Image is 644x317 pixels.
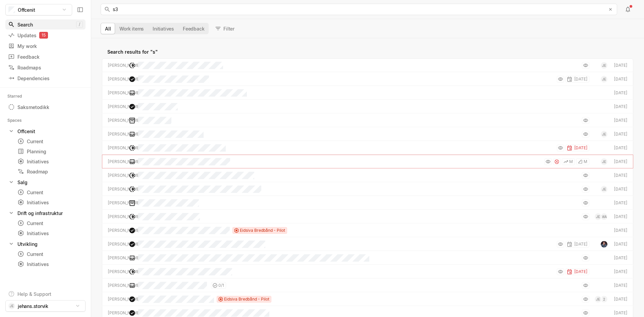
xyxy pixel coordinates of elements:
[17,138,83,145] div: Current
[17,251,83,258] div: Current
[39,32,48,39] div: 15
[8,21,76,28] div: Search
[17,199,83,206] div: Initiatives
[15,188,86,197] a: Current
[102,155,633,168] a: [PERSON_NAME]-1MMJE[DATE]
[584,159,587,165] span: M
[17,210,63,217] div: Drift og infrastruktur
[5,41,86,51] a: My work
[569,159,573,165] span: M
[8,64,83,71] div: Roadmaps
[15,157,86,166] a: Initiatives
[5,300,86,312] button: JEjehans.storvik
[5,52,86,62] a: Feedback
[108,310,126,316] div: [PERSON_NAME]-15
[108,145,126,151] div: [PERSON_NAME]-33
[613,90,628,96] div: [DATE]
[602,131,606,138] span: JE
[613,131,628,137] div: [DATE]
[240,227,285,233] span: Eidsiva Bredbånd - Pilot
[91,38,644,317] div: grid
[102,168,633,182] a: [PERSON_NAME]-29[DATE]
[102,113,633,127] a: [PERSON_NAME]-27[DATE]
[15,137,86,146] a: Current
[17,128,35,135] div: Offcenit
[17,220,83,227] div: Current
[8,75,83,82] div: Dependencies
[212,23,238,34] button: Filter
[566,145,589,151] div: [DATE]
[602,62,606,69] span: JE
[15,259,86,269] a: Initiatives
[596,213,600,220] span: JE
[102,182,633,196] a: [PERSON_NAME]-25JE[DATE]
[5,208,86,218] a: Drift og infrastruktur
[102,86,633,100] a: [PERSON_NAME]-11[DATE]
[5,126,86,136] a: Offcenit
[108,200,126,206] div: [PERSON_NAME]-26
[15,218,86,228] a: Current
[224,296,269,302] span: Eidsiva Bredbånd - Pilot
[108,117,126,123] div: [PERSON_NAME]-27
[613,241,628,247] div: [DATE]
[602,186,606,193] span: JE
[5,30,86,40] a: Updates15
[602,158,606,165] span: JE
[102,58,633,72] a: [PERSON_NAME]-37JE[DATE]
[108,131,126,137] div: [PERSON_NAME]-35
[108,62,126,68] div: [PERSON_NAME]-37
[76,21,83,28] kbd: /
[5,4,72,15] button: Offcenit
[5,19,86,30] a: Search/
[17,290,51,298] div: Help & Support
[17,241,38,248] div: Utvikling
[613,282,628,288] div: [DATE]
[603,296,605,303] span: 2
[8,43,83,50] div: My work
[102,127,633,141] a: [PERSON_NAME]-35JE[DATE]
[102,265,633,278] a: [PERSON_NAME]-5[DATE][DATE]
[613,214,628,220] div: [DATE]
[601,241,607,248] img: 1664967502494.jpeg
[108,90,126,96] div: [PERSON_NAME]-11
[108,172,126,178] div: [PERSON_NAME]-29
[113,6,118,12] span: s3
[102,100,633,113] a: [PERSON_NAME]-16[DATE]
[15,228,86,238] a: Initiatives
[108,76,126,82] div: [PERSON_NAME]-9
[178,23,209,34] button: Feedback
[17,261,83,268] div: Initiatives
[148,23,178,34] button: Initiatives
[108,269,126,275] div: [PERSON_NAME]-5
[601,213,606,220] span: MA
[102,292,633,306] a: [PERSON_NAME]-13Eidsiva Bredbånd - PilotJE2[DATE]
[5,239,86,249] a: Utvikling
[101,23,115,34] button: All
[108,104,126,110] div: [PERSON_NAME]-16
[102,223,633,237] a: [PERSON_NAME]-24Eidsiva Bredbånd - Pilot[DATE]
[102,210,633,223] a: [PERSON_NAME]-14JEMA[DATE]
[613,200,628,206] div: [DATE]
[108,214,126,220] div: [PERSON_NAME]-14
[108,186,126,192] div: [PERSON_NAME]-25
[613,145,628,151] div: [DATE]
[8,32,83,39] div: Updates
[7,117,30,124] div: Spaces
[5,73,86,83] a: Dependencies
[5,177,86,187] a: Salg
[7,93,30,100] div: Starred
[8,53,83,60] div: Feedback
[17,179,28,186] div: Salg
[102,237,633,251] a: [PERSON_NAME]-23[DATE][DATE]
[613,104,628,110] div: [DATE]
[17,158,83,165] div: Initiatives
[218,282,224,288] span: 0 / 1
[613,186,628,192] div: [DATE]
[17,189,83,196] div: Current
[5,102,86,112] div: Saksmetodikk
[613,269,628,275] div: [DATE]
[15,147,86,156] a: Planning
